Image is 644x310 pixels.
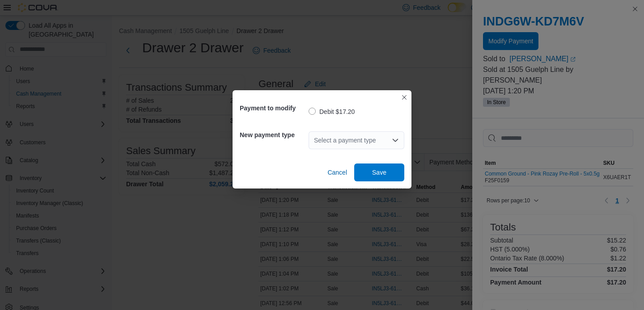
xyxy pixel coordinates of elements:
[324,163,351,181] button: Cancel
[240,99,307,117] h5: Payment to modify
[314,135,315,146] input: Accessible screen reader label
[327,168,347,177] span: Cancel
[392,137,399,144] button: Open list of options
[372,168,386,177] span: Save
[309,106,355,117] label: Debit $17.20
[240,126,307,144] h5: New payment type
[399,92,410,103] button: Closes this modal window
[354,163,404,181] button: Save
